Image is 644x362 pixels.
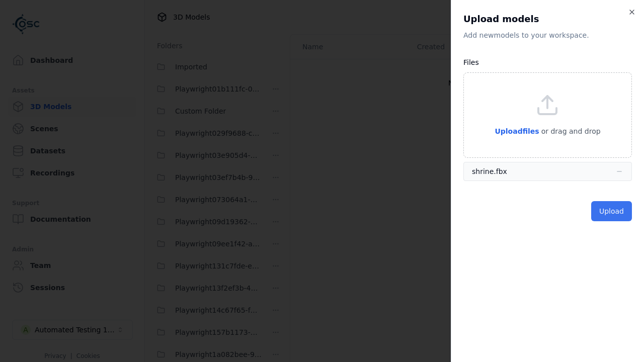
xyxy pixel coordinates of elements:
[463,12,632,26] h2: Upload models
[539,125,601,137] p: or drag and drop
[495,127,539,135] span: Upload files
[472,166,507,176] div: shrine.fbx
[463,30,632,40] p: Add new model s to your workspace.
[591,201,632,221] button: Upload
[463,58,479,66] label: Files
